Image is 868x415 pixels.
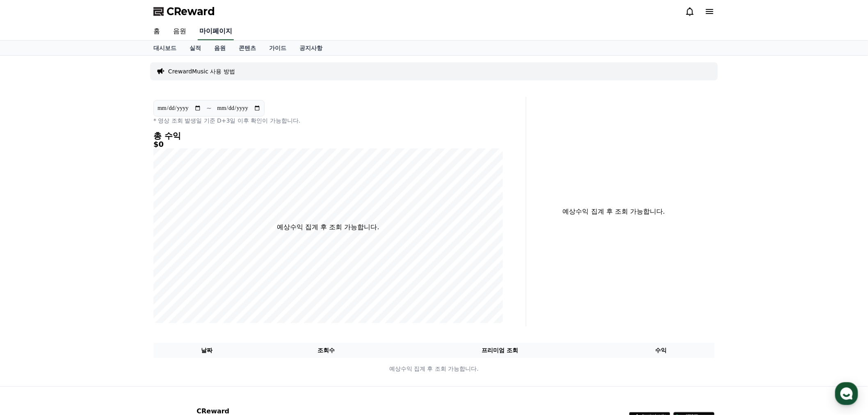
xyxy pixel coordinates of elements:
[54,260,106,280] a: 대화
[533,207,695,217] p: 예상수익 집계 후 조회 가능합니다.
[154,365,714,373] p: 예상수익 집계 후 조회 가능합니다.
[183,41,208,55] a: 실적
[153,343,260,358] th: 날짜
[260,343,392,358] th: 조회수
[147,23,167,40] a: 홈
[392,343,608,358] th: 프리미엄 조회
[167,23,193,40] a: 음원
[153,140,503,148] h5: $0
[208,41,232,55] a: 음원
[153,116,503,125] p: * 영상 조회 발생일 기준 D+3일 이후 확인이 가능합니다.
[168,67,235,75] a: CrewardMusic 사용 방법
[232,41,263,55] a: 콘텐츠
[206,103,212,113] p: ~
[75,273,85,279] span: 대화
[167,5,215,18] span: CReward
[277,222,379,232] p: 예상수익 집계 후 조회 가능합니다.
[2,260,54,280] a: 홈
[147,41,183,55] a: 대시보드
[293,41,329,55] a: 공지사항
[263,41,293,55] a: 가이드
[26,272,31,279] span: 홈
[153,5,215,18] a: CReward
[608,343,715,358] th: 수익
[127,272,137,279] span: 설정
[153,131,503,140] h4: 총 수익
[198,23,234,40] a: 마이페이지
[106,260,158,280] a: 설정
